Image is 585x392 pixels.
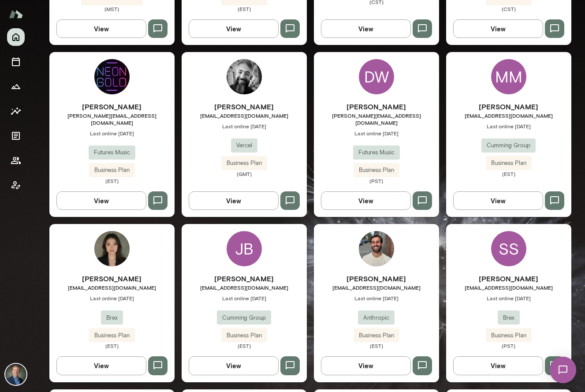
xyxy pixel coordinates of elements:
button: View [56,356,146,375]
img: Michael Alden [5,364,26,385]
span: (EST) [49,342,175,349]
span: [EMAIL_ADDRESS][DOMAIN_NAME] [182,112,307,119]
span: Last online [DATE] [182,123,307,130]
button: Client app [7,176,25,194]
span: Last online [DATE] [446,123,571,130]
button: View [321,191,411,210]
div: MM [491,59,526,94]
span: Business Plan [89,166,135,175]
span: [EMAIL_ADDRESS][DOMAIN_NAME] [49,284,175,291]
button: View [453,19,543,38]
button: View [189,356,279,375]
span: [EMAIL_ADDRESS][DOMAIN_NAME] [446,284,571,291]
button: Sessions [7,53,25,71]
button: View [189,191,279,210]
span: (PST) [314,177,439,184]
img: Matt Cleghorn [227,59,262,94]
h6: [PERSON_NAME] [49,101,175,112]
span: [PERSON_NAME][EMAIL_ADDRESS][DOMAIN_NAME] [49,112,175,126]
button: Members [7,152,25,169]
img: Ryan Libster [359,231,394,266]
span: (GMT) [182,170,307,177]
span: [EMAIL_ADDRESS][DOMAIN_NAME] [446,112,571,119]
span: [PERSON_NAME][EMAIL_ADDRESS][DOMAIN_NAME] [314,112,439,126]
span: (EST) [182,5,307,12]
span: Last online [DATE] [49,295,175,302]
span: (EST) [182,342,307,349]
div: JB [227,231,262,266]
span: Last online [DATE] [49,130,175,137]
button: Insights [7,102,25,120]
span: (EST) [49,177,175,184]
span: Futures Music [89,148,135,157]
span: Business Plan [221,159,267,168]
span: Business Plan [354,331,399,340]
img: Mento [9,6,23,22]
span: Futures Music [353,148,400,157]
h6: [PERSON_NAME] [182,101,307,112]
span: [EMAIL_ADDRESS][DOMAIN_NAME] [314,284,439,291]
button: View [321,19,411,38]
button: Documents [7,127,25,145]
span: (EST) [314,342,439,349]
button: Home [7,28,25,46]
span: Business Plan [354,166,399,175]
span: Last online [DATE] [314,295,439,302]
span: [EMAIL_ADDRESS][DOMAIN_NAME] [182,284,307,291]
span: Business Plan [486,331,532,340]
span: (EST) [446,170,571,177]
span: (PST) [446,342,571,349]
span: Last online [DATE] [182,295,307,302]
h6: [PERSON_NAME] [182,273,307,284]
span: Business Plan [486,159,532,168]
span: (MST) [49,5,175,12]
img: Derek Davies [94,59,130,94]
div: DW [359,59,394,94]
h6: [PERSON_NAME] [446,101,571,112]
button: View [453,356,543,375]
h6: [PERSON_NAME] [314,273,439,284]
button: Growth Plan [7,78,25,95]
div: SS [491,231,526,266]
button: View [56,191,146,210]
span: Brex [101,314,123,322]
span: Cumming Group [481,141,536,150]
h6: [PERSON_NAME] [446,273,571,284]
span: Last online [DATE] [314,130,439,137]
h6: [PERSON_NAME] [314,101,439,112]
span: Anthropic [358,314,395,322]
span: Last online [DATE] [446,295,571,302]
span: Cumming Group [217,314,271,322]
button: View [321,356,411,375]
button: View [56,19,146,38]
span: Business Plan [221,331,267,340]
span: Vercel [231,141,257,150]
span: Brex [498,314,520,322]
img: Flora Zhang [94,231,130,266]
h6: [PERSON_NAME] [49,273,175,284]
button: View [453,191,543,210]
button: View [189,19,279,38]
span: (CST) [446,5,571,12]
span: Business Plan [89,331,135,340]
